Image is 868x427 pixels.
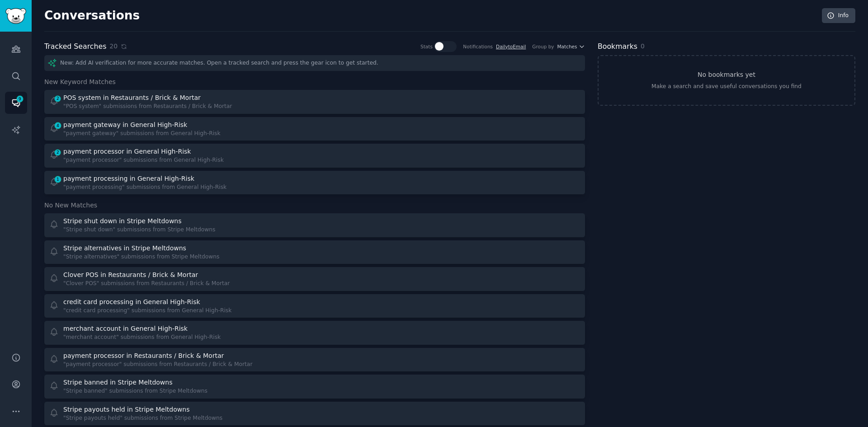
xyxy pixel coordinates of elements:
a: 4payment gateway in General High-Risk"payment gateway" submissions from General High-Risk [44,117,585,141]
a: Stripe payouts held in Stripe Meltdowns"Stripe payouts held" submissions from Stripe Meltdowns [44,402,585,426]
h2: Bookmarks [598,41,637,52]
div: "POS system" submissions from Restaurants / Brick & Mortar [63,103,232,111]
div: "payment gateway" submissions from General High-Risk [63,130,221,138]
div: payment processor in Restaurants / Brick & Mortar [63,351,224,361]
div: merchant account in General High-Risk [63,324,188,333]
div: "Stripe payouts held" submissions from Stripe Meltdowns [63,414,222,422]
div: credit card processing in General High-Risk [63,297,200,307]
a: 1payment processing in General High-Risk"payment processing" submissions from General High-Risk [44,171,585,195]
a: credit card processing in General High-Risk"credit card processing" submissions from General High... [44,294,585,318]
button: Matches [557,43,585,50]
div: Stripe alternatives in Stripe Meltdowns [63,244,186,253]
div: payment processor in General High-Risk [63,147,191,156]
span: New Keyword Matches [44,77,116,87]
span: 20 [109,42,118,51]
a: Stripe banned in Stripe Meltdowns"Stripe banned" submissions from Stripe Meltdowns [44,375,585,399]
a: No bookmarks yetMake a search and save useful conversations you find [598,55,855,106]
div: Group by [532,43,554,50]
div: payment processing in General High-Risk [63,174,194,183]
div: "Clover POS" submissions from Restaurants / Brick & Mortar [63,280,230,288]
div: "payment processor" submissions from Restaurants / Brick & Mortar [63,361,252,369]
div: Stats [420,43,433,50]
div: Stripe banned in Stripe Meltdowns [63,378,172,387]
div: New: Add AI verification for more accurate matches. Open a tracked search and press the gear icon... [44,55,585,71]
a: payment processor in Restaurants / Brick & Mortar"payment processor" submissions from Restaurants... [44,348,585,372]
div: Stripe payouts held in Stripe Meltdowns [63,405,189,414]
div: Clover POS in Restaurants / Brick & Mortar [63,270,198,280]
a: merchant account in General High-Risk"merchant account" submissions from General High-Risk [44,321,585,345]
div: "Stripe banned" submissions from Stripe Meltdowns [63,387,208,395]
a: Clover POS in Restaurants / Brick & Mortar"Clover POS" submissions from Restaurants / Brick & Mortar [44,267,585,291]
img: GummySearch logo [5,8,26,24]
div: payment gateway in General High-Risk [63,120,187,130]
span: 9 [16,96,24,102]
span: 2 [54,95,62,102]
div: POS system in Restaurants / Brick & Mortar [63,93,201,103]
div: "payment processor" submissions from General High-Risk [63,156,224,164]
span: 1 [54,176,62,183]
a: 9 [5,92,27,114]
span: 0 [641,42,645,50]
div: "Stripe alternatives" submissions from Stripe Meltdowns [63,253,219,261]
a: Info [822,8,855,23]
a: 2payment processor in General High-Risk"payment processor" submissions from General High-Risk [44,144,585,168]
h2: Conversations [44,9,140,23]
div: "credit card processing" submissions from General High-Risk [63,307,231,315]
span: Matches [557,43,577,50]
span: 4 [54,122,62,129]
a: Stripe shut down in Stripe Meltdowns"Stripe shut down" submissions from Stripe Meltdowns [44,213,585,237]
a: 2POS system in Restaurants / Brick & Mortar"POS system" submissions from Restaurants / Brick & Mo... [44,90,585,114]
span: 2 [54,149,62,155]
div: Notifications [463,43,493,50]
div: "Stripe shut down" submissions from Stripe Meltdowns [63,226,215,234]
div: "payment processing" submissions from General High-Risk [63,183,226,192]
div: Stripe shut down in Stripe Meltdowns [63,216,182,226]
span: No New Matches [44,201,97,210]
h3: No bookmarks yet [698,70,755,80]
a: DailytoEmail [496,44,526,49]
a: Stripe alternatives in Stripe Meltdowns"Stripe alternatives" submissions from Stripe Meltdowns [44,240,585,264]
div: "merchant account" submissions from General High-Risk [63,333,221,342]
div: Make a search and save useful conversations you find [651,83,802,91]
h2: Tracked Searches [44,41,106,52]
